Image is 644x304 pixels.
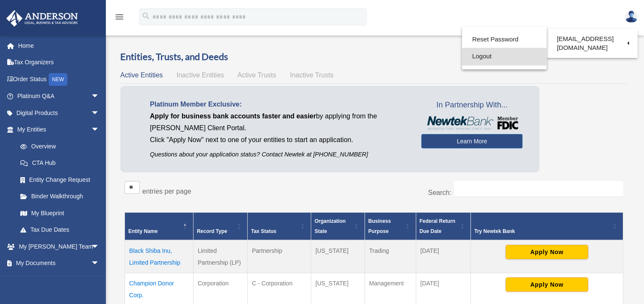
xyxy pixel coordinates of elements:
label: entries per page [142,188,191,195]
a: Entity Change Request [12,171,108,188]
span: arrow_drop_down [91,104,108,122]
a: Tax Organizers [6,54,112,71]
td: [US_STATE] [311,240,365,273]
span: Inactive Entities [177,71,224,79]
span: Federal Return Due Date [420,218,456,234]
div: NEW [49,73,67,86]
p: Questions about your application status? Contact Newtek at [PHONE_NUMBER] [150,149,409,160]
i: search [141,11,151,21]
a: Binder Walkthrough [12,188,108,205]
a: [EMAIL_ADDRESS][DOMAIN_NAME] [547,31,638,56]
a: My Documentsarrow_drop_down [6,255,112,272]
span: arrow_drop_down [91,255,108,272]
span: Tax Status [251,228,276,234]
a: My Blueprint [12,205,108,222]
th: Record Type: Activate to sort [193,212,247,240]
h3: Entities, Trusts, and Deeds [120,50,627,63]
a: Tax Due Dates [12,222,108,238]
span: arrow_drop_down [91,271,108,289]
span: arrow_drop_down [91,238,108,255]
i: menu [114,12,124,22]
td: Limited Partnership (LP) [193,240,247,273]
th: Try Newtek Bank : Activate to sort [471,212,623,240]
button: Apply Now [506,277,588,292]
p: Click "Apply Now" next to one of your entities to start an application. [150,134,409,146]
span: arrow_drop_down [91,121,108,139]
a: CTA Hub [12,155,108,172]
span: Active Entities [120,71,163,79]
span: Record Type [197,228,227,234]
a: Overview [12,138,104,155]
img: Anderson Advisors Platinum Portal [4,10,80,27]
div: Try Newtek Bank [474,226,610,236]
th: Organization State: Activate to sort [311,212,365,240]
span: Apply for business bank accounts faster and easier [150,112,316,120]
span: Inactive Trusts [290,71,334,79]
span: arrow_drop_down [91,88,108,105]
span: Organization State [315,218,345,234]
span: In Partnership With... [421,99,522,112]
p: by applying from the [PERSON_NAME] Client Portal. [150,110,409,134]
a: Home [6,37,112,54]
a: Learn More [421,134,522,148]
a: Billingarrow_drop_down [6,271,112,288]
td: Trading [365,240,416,273]
span: Entity Name [128,228,158,234]
td: [DATE] [416,240,470,273]
a: Digital Productsarrow_drop_down [6,104,112,121]
img: User Pic [625,11,638,23]
a: Reset Password [462,31,547,48]
a: Logout [462,48,547,65]
label: Search: [428,189,451,196]
span: Business Purpose [368,218,391,234]
a: Order StatusNEW [6,71,112,88]
th: Federal Return Due Date: Activate to sort [416,212,470,240]
th: Business Purpose: Activate to sort [365,212,416,240]
th: Entity Name: Activate to invert sorting [125,212,193,240]
a: Platinum Q&Aarrow_drop_down [6,88,112,105]
button: Apply Now [506,245,588,259]
span: Active Trusts [238,71,276,79]
img: NewtekBankLogoSM.png [426,116,518,130]
p: Platinum Member Exclusive: [150,99,409,110]
td: Black Shiba Inu, Limited Partnership [125,240,193,273]
td: Partnership [247,240,311,273]
a: My [PERSON_NAME] Teamarrow_drop_down [6,238,112,255]
a: My Entitiesarrow_drop_down [6,121,108,138]
a: menu [114,15,124,22]
th: Tax Status: Activate to sort [247,212,311,240]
